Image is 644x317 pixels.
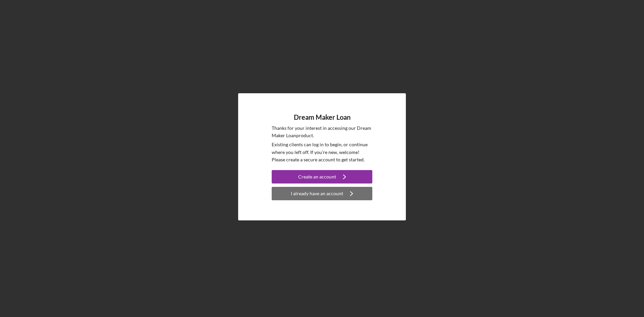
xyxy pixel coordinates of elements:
[272,170,372,185] a: Create an account
[291,187,343,200] div: I already have an account
[298,170,336,183] div: Create an account
[272,187,372,200] button: I already have an account
[272,170,372,183] button: Create an account
[272,141,372,163] p: Existing clients can log in to begin, or continue where you left off. If you're new, welcome! Ple...
[272,124,372,140] p: Thanks for your interest in accessing our Dream Maker Loan product.
[294,113,351,121] h4: Dream Maker Loan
